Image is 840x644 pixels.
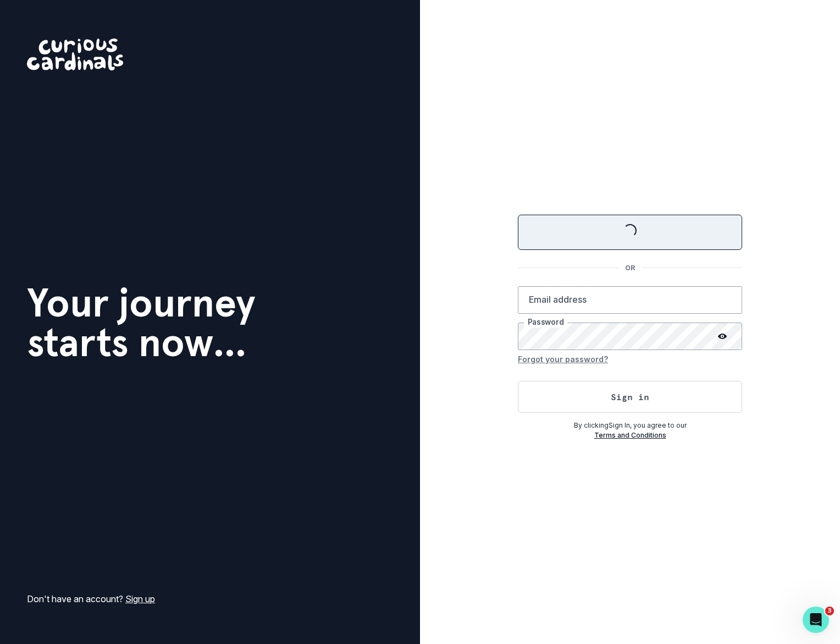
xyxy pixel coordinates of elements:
[618,263,642,273] p: OR
[518,215,742,250] button: Sign in with Google (GSuite)
[27,283,256,362] h1: Your journey starts now...
[518,381,742,413] button: Sign in
[125,593,155,604] a: Sign up
[803,607,829,633] iframe: Intercom live chat
[518,350,608,368] button: Forgot your password?
[518,421,742,430] p: By clicking Sign In , you agree to our
[27,39,123,70] img: Curious Cardinals Logo
[825,607,834,615] span: 3
[594,431,666,439] a: Terms and Conditions
[27,592,155,605] p: Don't have an account?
